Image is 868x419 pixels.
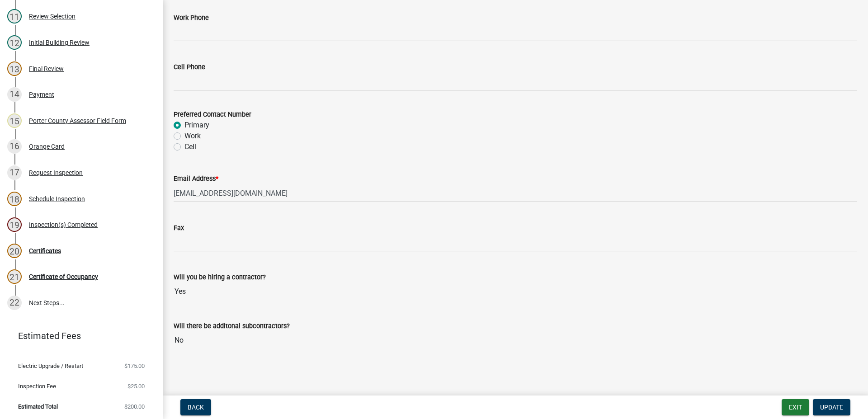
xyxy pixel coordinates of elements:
[7,217,22,232] div: 19
[7,9,22,24] div: 11
[184,141,196,152] label: Cell
[29,273,98,280] div: Certificate of Occupancy
[18,383,56,389] span: Inspection Fee
[7,192,22,206] div: 18
[820,404,843,411] span: Update
[29,39,90,46] div: Initial Building Review
[29,221,98,228] div: Inspection(s) Completed
[124,404,145,410] span: $200.00
[29,118,126,124] div: Porter County Assessor Field Form
[184,120,209,131] label: Primary
[7,296,22,310] div: 22
[180,399,211,415] button: Back
[7,244,22,258] div: 20
[127,383,145,389] span: $25.00
[29,196,85,202] div: Schedule Inspection
[813,399,850,415] button: Update
[7,35,22,50] div: 12
[29,169,83,176] div: Request Inspection
[18,363,83,369] span: Electric Upgrade / Restart
[18,404,58,410] span: Estimated Total
[188,404,204,411] span: Back
[782,399,809,415] button: Exit
[7,113,22,128] div: 15
[174,274,266,281] label: Will you be hiring a contractor?
[174,64,205,71] label: Cell Phone
[7,327,148,345] a: Estimated Fees
[7,61,22,76] div: 13
[174,15,209,21] label: Work Phone
[174,225,184,231] label: Fax
[7,165,22,180] div: 17
[29,143,65,150] div: Orange Card
[174,176,218,182] label: Email Address
[7,87,22,102] div: 14
[7,139,22,154] div: 16
[29,248,61,254] div: Certificates
[184,131,201,141] label: Work
[174,112,251,118] label: Preferred Contact Number
[174,323,290,330] label: Will there be additonal subcontractors?
[7,269,22,284] div: 21
[29,66,64,72] div: Final Review
[29,13,75,19] div: Review Selection
[124,363,145,369] span: $175.00
[29,91,54,98] div: Payment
